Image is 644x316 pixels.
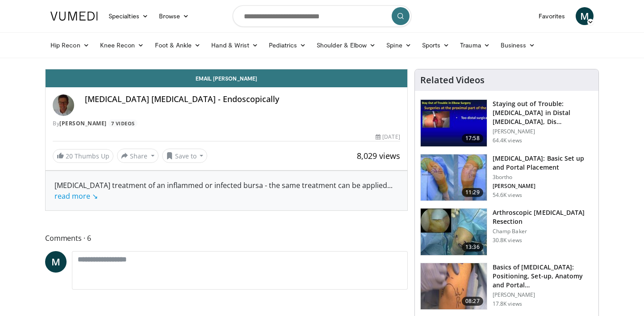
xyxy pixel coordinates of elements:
a: Pediatrics [263,36,311,54]
div: By [53,120,400,128]
button: Save to [162,149,208,163]
span: 8,029 views [357,150,400,161]
a: Shoulder & Elbow [311,36,381,54]
a: Trauma [455,36,495,54]
a: 11:29 [MEDICAL_DATA]: Basic Set up and Portal Placement 3bortho [PERSON_NAME] 54.6K views [420,154,593,201]
h3: Staying out of Trouble: [MEDICAL_DATA] in Distal [MEDICAL_DATA], Dis… [493,99,593,126]
a: Favorites [533,7,570,25]
h4: [MEDICAL_DATA] [MEDICAL_DATA] - Endoscopically [85,94,400,104]
h3: [MEDICAL_DATA]: Basic Set up and Portal Placement [493,154,593,172]
a: 17:58 Staying out of Trouble: [MEDICAL_DATA] in Distal [MEDICAL_DATA], Dis… [PERSON_NAME] 64.4K v... [420,99,593,147]
a: Hand & Wrist [206,36,263,54]
a: 20 Thumbs Up [53,149,113,163]
img: 1004753_3.png.150x105_q85_crop-smart_upscale.jpg [421,209,487,255]
p: 54.6K views [493,192,522,199]
a: M [576,7,594,25]
p: [PERSON_NAME] [493,128,593,135]
span: 13:36 [462,243,483,252]
input: Search topics, interventions [233,5,411,27]
a: Business [495,36,541,54]
a: 08:27 Basics of [MEDICAL_DATA]: Positioning, Set-up, Anatomy and Portal… [PERSON_NAME] 17.8K views [420,263,593,310]
a: Knee Recon [95,36,150,54]
h3: Arthroscopic [MEDICAL_DATA] Resection [493,208,593,226]
img: b6cb6368-1f97-4822-9cbd-ab23a8265dd2.150x105_q85_crop-smart_upscale.jpg [421,263,487,310]
a: M [45,251,67,273]
p: 30.8K views [493,237,522,244]
p: 3bortho [493,174,593,181]
p: [PERSON_NAME] [493,183,593,190]
p: [PERSON_NAME] [493,291,593,299]
button: Share [117,149,159,163]
a: Sports [417,36,455,54]
div: [MEDICAL_DATA] treatment of an inflammed or infected bursa - the same treatment can be applied [54,180,398,201]
p: 17.8K views [493,300,522,307]
p: Champ Baker [493,228,593,235]
a: Foot & Ankle [150,36,206,54]
p: 64.4K views [493,137,522,144]
img: VuMedi Logo [50,12,98,21]
a: Specialties [103,7,154,25]
img: Q2xRg7exoPLTwO8X4xMDoxOjB1O8AjAz_1.150x105_q85_crop-smart_upscale.jpg [421,100,487,146]
a: read more ↘ [54,191,98,201]
a: [PERSON_NAME] [59,120,107,127]
a: 13:36 Arthroscopic [MEDICAL_DATA] Resection Champ Baker 30.8K views [420,208,593,256]
span: 11:29 [462,188,483,197]
img: Avatar [53,94,74,116]
h3: Basics of [MEDICAL_DATA]: Positioning, Set-up, Anatomy and Portal… [493,263,593,290]
span: 08:27 [462,297,483,306]
a: 7 Videos [108,120,138,127]
a: Hip Recon [45,36,95,54]
a: Spine [381,36,416,54]
span: Comments 6 [45,232,408,244]
a: Email [PERSON_NAME] [46,69,407,87]
a: Browse [154,7,195,25]
div: [DATE] [376,133,400,141]
span: 17:58 [462,134,483,143]
span: 20 [66,152,73,160]
h4: Related Videos [420,75,485,85]
img: abboud_3.png.150x105_q85_crop-smart_upscale.jpg [421,154,487,201]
